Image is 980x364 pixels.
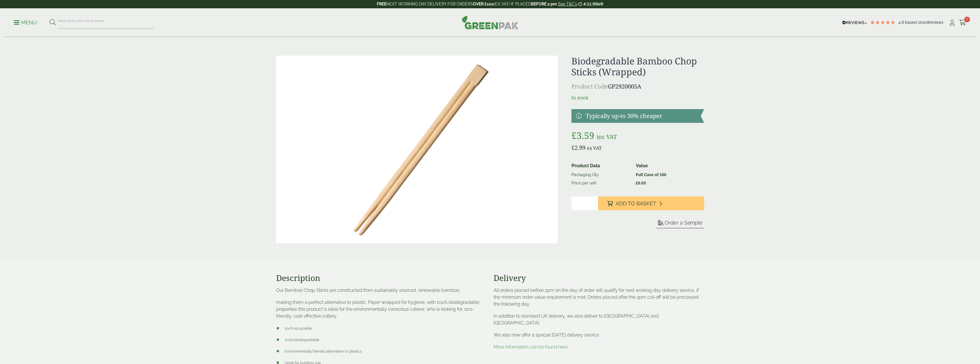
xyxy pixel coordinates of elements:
[571,94,704,101] p: In stock
[616,200,656,207] span: Add to Basket
[636,181,646,185] bdi: 0.03
[571,129,577,141] span: £
[494,332,704,339] p: We also now offer a special [DATE] delivery service.
[842,21,867,25] img: REVIEWS.io
[929,20,943,25] span: reviews
[473,2,494,6] strong: OVER £100
[665,220,702,226] span: Order a Sample
[959,20,966,25] i: Cart
[949,20,956,25] i: My Account
[905,20,922,25] span: Based on
[494,287,704,308] p: All orders placed before 2pm on the day of order will qualify for next working day delivery servi...
[571,144,575,151] span: £
[569,170,633,179] td: Packaging Qty
[276,273,487,283] h3: Description
[583,2,597,6] span: 4:11:55
[571,82,704,91] p: GP2920005A
[597,133,617,141] span: inc VAT
[598,196,704,210] button: Add to Basket
[494,344,568,350] a: More information can be found here.
[656,219,704,228] button: Order a Sample
[870,20,896,25] div: 4.79 Stars
[285,349,362,353] span: Environmentally friendly alternative to plastics
[558,2,577,6] a: See T&C's
[14,19,37,25] a: Menu
[922,20,929,25] span: 208
[569,161,633,171] th: Product Data
[14,19,37,26] p: Menu
[597,2,603,6] span: left
[377,2,386,6] strong: FREE
[571,129,594,141] bdi: 3.59
[959,18,966,27] a: 0
[569,179,633,187] td: Price per unit
[494,273,704,283] h3: Delivery
[571,144,585,151] bdi: 2.99
[531,2,557,6] strong: BEFORE 2 pm
[633,161,702,171] th: Value
[571,82,608,90] span: Product Code
[898,20,905,25] span: 4.8
[285,326,312,330] span: 100% recyclable
[636,181,638,185] span: £
[276,56,558,243] img: 10330.23P High
[462,15,518,29] img: GreenPak Supplies
[494,313,704,326] p: In addition to standard UK delivery, we also deliver to [GEOGRAPHIC_DATA] and [GEOGRAPHIC_DATA].
[571,56,704,78] h1: Biodegradable Bamboo Chop Sticks (Wrapped)
[285,338,319,342] span: 100% biodegradable
[276,299,487,320] p: making them a perfect alternative to plastic. Paper wrapped for hygiene, with 100% biodegradable ...
[587,145,602,151] span: ex VAT
[964,17,970,22] span: 0
[276,287,487,294] p: Our Bamboo Chop Sticks are constructed from sustainably sourced, renewable bamboo,
[636,172,666,177] strong: Full Case of 100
